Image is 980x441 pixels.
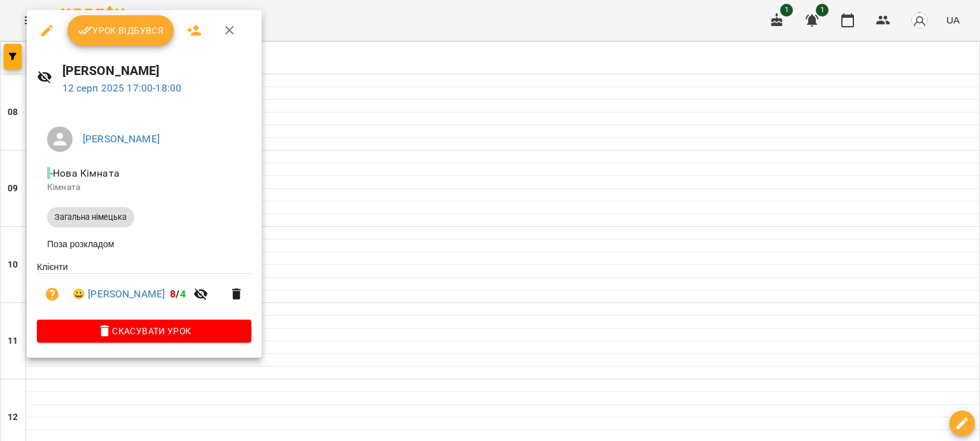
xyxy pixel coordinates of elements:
span: 8 [170,288,176,300]
span: - Нова Кімната [47,167,122,179]
button: Скасувати Урок [37,320,251,343]
button: Візит ще не сплачено. Додати оплату? [37,279,67,309]
h6: [PERSON_NAME] [62,61,252,81]
span: Скасувати Урок [47,323,241,339]
span: Загальна німецька [47,212,134,223]
button: Урок відбувся [67,15,174,46]
span: 4 [180,288,186,300]
li: Поза розкладом [37,233,251,255]
a: 😀 [PERSON_NAME] [73,287,165,302]
p: Кімната [47,181,241,194]
ul: Клієнти [37,261,251,320]
a: 12 серп 2025 17:00-18:00 [62,82,182,94]
span: Урок відбувся [78,23,164,38]
a: [PERSON_NAME] [83,133,160,145]
b: / [170,288,185,300]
